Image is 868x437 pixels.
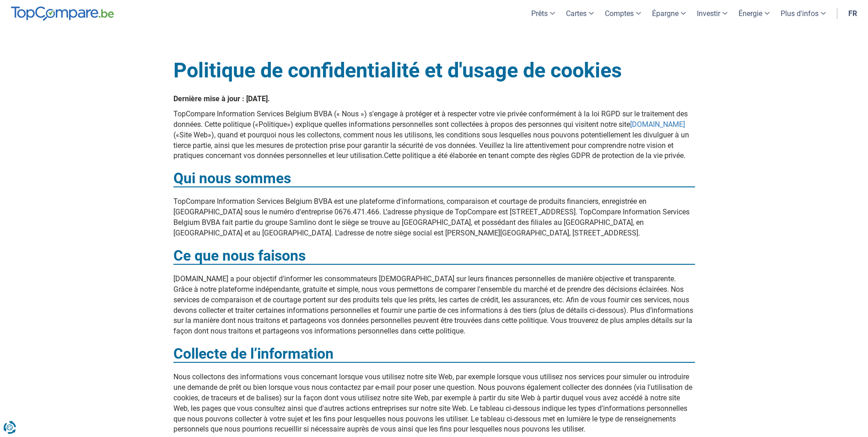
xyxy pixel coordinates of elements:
[173,109,688,129] span: TopCompare Information Services Belgium BVBA (« Nous ») s'engage à protéger et à respecter votre ...
[173,247,306,264] strong: Ce que nous faisons
[173,58,622,82] strong: Politique de confidentialité et d'usage de cookies
[173,345,334,362] strong: Collecte de l’information
[11,6,114,21] img: TopCompare
[173,197,647,216] span: TopCompare Information Services Belgium BVBA est une plateforme d'informations, comparaison et co...
[173,295,693,325] span: Afin de vous fournir ces services, nous devons collecter et traiter certaines informations person...
[173,372,692,423] span: Nous collectons des informations vous concernant lorsque vous utilisez notre site Web, par exempl...
[173,169,291,187] strong: Qui nous sommes
[173,208,690,237] span: TopCompare Information Services Belgium BVBA fait partie du groupe Samlino dont le siège se trouv...
[630,120,685,129] a: [DOMAIN_NAME]
[173,274,684,304] span: [DOMAIN_NAME] a pour objectif d'informer les consommateurs [DEMOGRAPHIC_DATA] sur leurs finances ...
[173,94,270,103] span: Dernière mise à jour : [DATE].
[173,120,689,160] span: Cette politique («Politique») explique quelles informations personnelles sont collectées à propos...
